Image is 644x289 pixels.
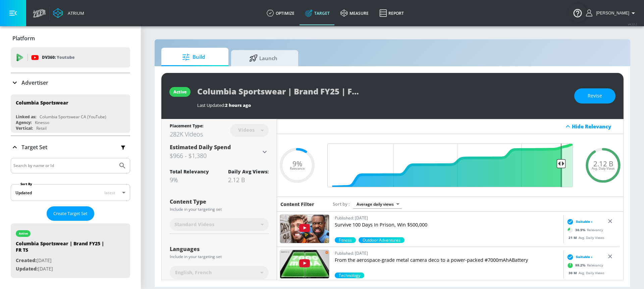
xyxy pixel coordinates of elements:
span: Suitable › [576,254,592,259]
span: latest [104,190,115,196]
div: Hide Relevancy [572,123,620,130]
span: Updated: [16,265,38,272]
button: Revise [574,88,615,104]
div: Kinesso [35,120,49,125]
div: Suitable › [565,218,592,225]
div: English, French [170,266,269,279]
div: active [173,89,186,95]
div: Vertical: [16,125,33,131]
div: Relevancy [565,225,603,235]
div: Relevancy [565,260,603,270]
p: [DATE] [16,256,110,265]
span: Technology [335,273,364,278]
p: DV360: [42,54,74,61]
span: 99.2 % [575,263,587,268]
span: Launch [238,50,289,66]
div: Videos [235,127,258,133]
div: Platform [11,29,130,48]
a: Published: [DATE]From the aerospace-grade metal camera deco to a power-packed #7000mAhABattery [335,250,561,273]
div: Columbia Sportswear | Brand FY25 | FR TS [16,240,110,256]
p: Published: [DATE] [335,250,561,257]
div: Include in your targeting set [170,255,269,259]
div: activeColumbia Sportswear | Brand FY25 | FR TSCreated:[DATE]Updated:[DATE] [11,223,130,278]
span: Avg. Daily Views [592,167,615,170]
span: Outdoor Adventures [359,237,405,243]
p: Target Set [21,143,47,151]
a: Report [374,1,409,25]
div: Target Set [11,136,130,158]
div: Total Relevancy [170,168,209,175]
div: Suitable › [565,253,592,260]
a: measure [335,1,374,25]
a: Target [300,1,335,25]
div: Columbia SportswearLinked as:Columbia Sportswear CA (YouTube)Agency:KinessoVertical:Retail [11,94,130,133]
div: Atrium [65,10,84,16]
p: Platform [12,35,35,42]
div: Hide Relevancy [277,119,623,134]
span: Sort by [333,201,350,207]
div: 30.5% [359,237,405,243]
div: Estimated Daily Spend$966 - $1,380 [170,143,269,160]
p: Advertiser [21,79,48,86]
div: Languages [170,246,269,252]
span: 2.12 B [593,160,613,167]
img: 9k1BgnPYA0Q [280,250,329,278]
p: Survive 100 Days In Prison, Win $500,000 [335,221,561,228]
span: 30.5 % [575,228,587,233]
div: 99.2% [335,273,364,278]
span: 2 hours ago [225,102,251,108]
div: Columbia Sportswear CA (YouTube) [40,114,106,120]
p: From the aerospace-grade metal camera deco to a power-packed #7000mAhABattery [335,257,561,263]
h6: Content Filter [280,201,314,207]
span: Standard Videos [174,221,214,228]
a: Published: [DATE]Survive 100 Days In Prison, Win $500,000 [335,214,561,237]
span: Relevance [290,167,305,170]
div: Updated [15,190,32,196]
span: Created: [16,257,37,263]
div: Last Updated: [197,102,568,108]
div: Content Type [170,199,269,204]
span: Create Target Set [53,210,88,217]
span: Suitable › [576,219,592,224]
span: 9% [292,160,302,167]
div: Avg. Daily Views [565,270,604,275]
span: Fitness [335,237,356,243]
div: Daily Avg Views: [228,168,269,175]
span: English, French [175,269,212,276]
div: Columbia Sportswear [16,99,68,106]
div: 9% [170,176,209,184]
span: 21 M [569,235,579,240]
div: DV360: Youtube [11,47,130,68]
span: v 4.22.2 [628,22,637,26]
div: 282K Videos [170,130,203,138]
input: Search by name or Id [13,161,115,170]
div: 30.5% [335,237,356,243]
a: optimize [261,1,300,25]
div: Advertiser [11,73,130,92]
div: Placement Type: [170,123,203,130]
div: 2.12 B [228,176,269,184]
span: Build [168,49,219,65]
a: Atrium [53,8,84,18]
div: Average daily views [353,200,402,209]
span: login as: harvir.chahal@zefr.com [593,11,629,15]
div: Agency: [16,120,32,125]
div: Retail [36,125,47,131]
p: Youtube [57,54,74,61]
h3: $966 - $1,380 [170,151,261,160]
span: Revise [588,92,602,100]
button: [PERSON_NAME] [586,9,637,17]
span: Estimated Daily Spend [170,143,231,151]
div: Linked as: [16,114,36,120]
input: Final Threshold [324,143,576,187]
p: [DATE] [16,265,110,273]
img: TDv56whosPQ [280,215,329,243]
div: active [19,232,28,235]
span: 30 M [569,270,579,275]
div: Include in your targeting set [170,207,269,211]
div: Avg. Daily Views [565,235,604,240]
button: Create Target Set [47,206,94,221]
label: Sort By [19,182,34,186]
